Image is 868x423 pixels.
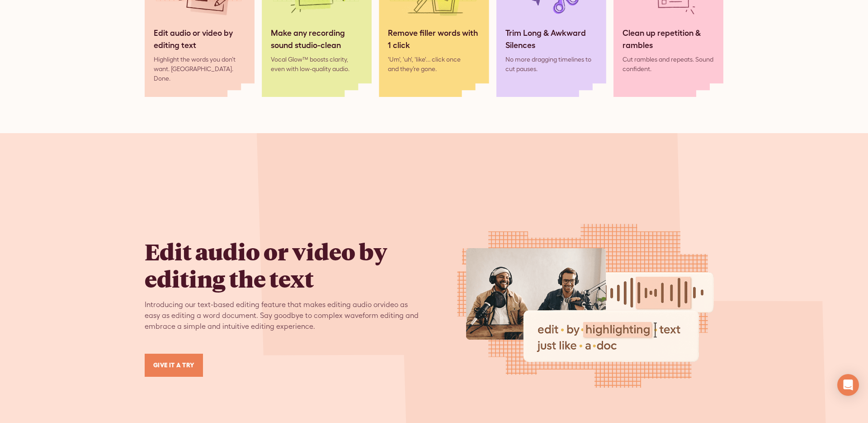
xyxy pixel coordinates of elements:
[837,374,859,396] div: Open Intercom Messenger
[145,354,203,377] a: GIVE IT A TRY
[388,55,461,74] div: 'Um', 'uh', 'like'… click once and they’re gone.
[271,27,363,51] div: Make any recording sound studio-clean
[505,55,597,74] div: No more dragging timelines to cut pauses.
[271,55,363,74] div: Vocal Glow™ boosts clarity, even with low-quality audio.
[154,27,245,51] div: Edit audio or video by editing text
[145,238,420,292] h2: Edit audio or video by editing the text
[623,55,714,74] div: Cut rambles and repeats. Sound confident.
[145,299,420,332] div: Introducing our text-based editing feature that makes editing audio orvideo as easy as editing a ...
[388,27,480,51] div: Remove filler words with 1 click
[505,27,597,51] div: Trim Long & Awkward Silences
[623,27,714,51] div: Clean up repetition & rambles
[154,55,245,83] div: Highlight the words you don’t want. [GEOGRAPHIC_DATA]. Done.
